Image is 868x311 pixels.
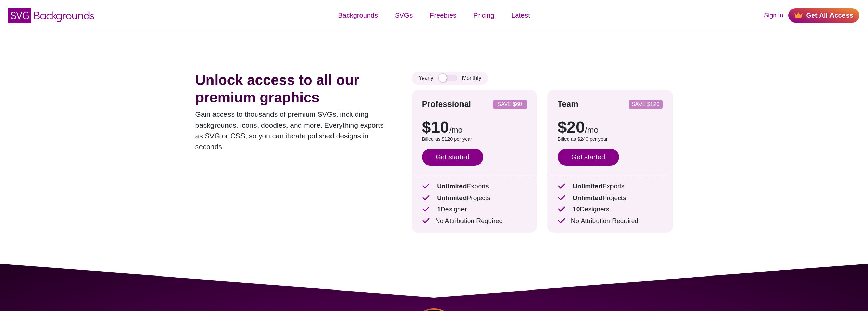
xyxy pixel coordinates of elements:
[788,8,859,23] a: Get All Access
[573,206,580,213] strong: 10
[558,182,663,192] p: Exports
[631,102,660,107] p: SAVE $120
[422,99,471,109] strong: Professional
[503,5,538,26] a: Latest
[764,11,783,20] a: Sign In
[422,136,527,143] p: Billed as $120 per year
[422,216,527,226] p: No Attribution Required
[422,149,483,166] a: Get started
[412,72,488,85] div: Yearly Monthly
[558,149,619,166] a: Get started
[195,72,391,106] h1: Unlock access to all our premium graphics
[558,99,578,109] strong: Team
[573,183,602,190] strong: Unlimited
[449,125,463,135] span: /mo
[421,5,465,26] a: Freebies
[558,204,663,214] p: Designers
[422,204,527,214] p: Designer
[437,206,441,213] strong: 1
[585,125,599,135] span: /mo
[558,193,663,203] p: Projects
[386,5,421,26] a: SVGs
[558,216,663,226] p: No Attribution Required
[558,119,663,136] p: $20
[496,102,524,107] p: SAVE $60
[422,182,527,192] p: Exports
[422,193,527,203] p: Projects
[195,109,391,152] p: Gain access to thousands of premium SVGs, including backgrounds, icons, doodles, and more. Everyt...
[329,5,386,26] a: Backgrounds
[573,194,602,201] strong: Unlimited
[437,183,467,190] strong: Unlimited
[465,5,503,26] a: Pricing
[558,136,663,143] p: Billed as $240 per year
[437,194,467,201] strong: Unlimited
[422,119,527,136] p: $10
